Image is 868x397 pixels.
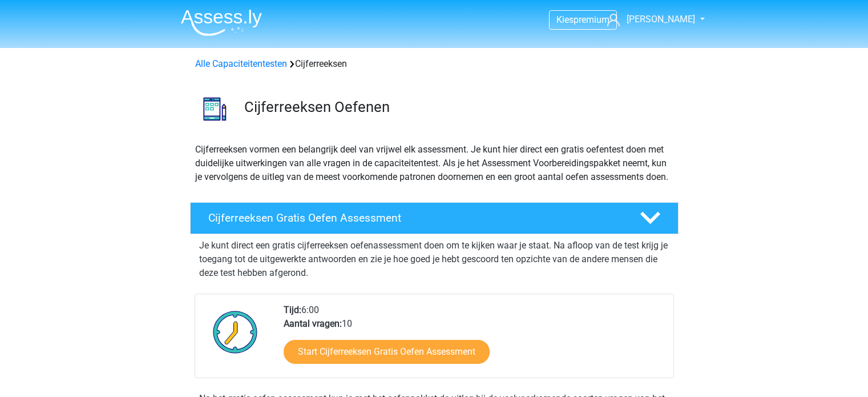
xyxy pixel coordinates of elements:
[574,14,609,25] span: premium
[627,14,695,25] span: [PERSON_NAME]
[284,340,490,364] a: Start Cijferreeksen Gratis Oefen Assessment
[185,202,683,234] a: Cijferreeksen Gratis Oefen Assessment
[195,143,673,184] p: Cijferreeksen vormen een belangrijk deel van vrijwel elk assessment. Je kunt hier direct een grat...
[195,58,287,69] a: Alle Capaciteitentesten
[181,9,262,36] img: Assessly
[284,304,301,315] b: Tijd:
[191,85,239,133] img: cijferreeksen
[550,12,616,27] a: Kiespremium
[208,211,621,224] h4: Cijferreeksen Gratis Oefen Assessment
[207,303,264,360] img: Klok
[191,57,678,71] div: Cijferreeksen
[199,239,669,280] p: Je kunt direct een gratis cijferreeksen oefenassessment doen om te kijken waar je staat. Na afloo...
[556,14,574,25] span: Kies
[244,98,669,116] h3: Cijferreeksen Oefenen
[603,13,696,26] a: [PERSON_NAME]
[275,303,673,378] div: 6:00 10
[284,318,342,329] b: Aantal vragen:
